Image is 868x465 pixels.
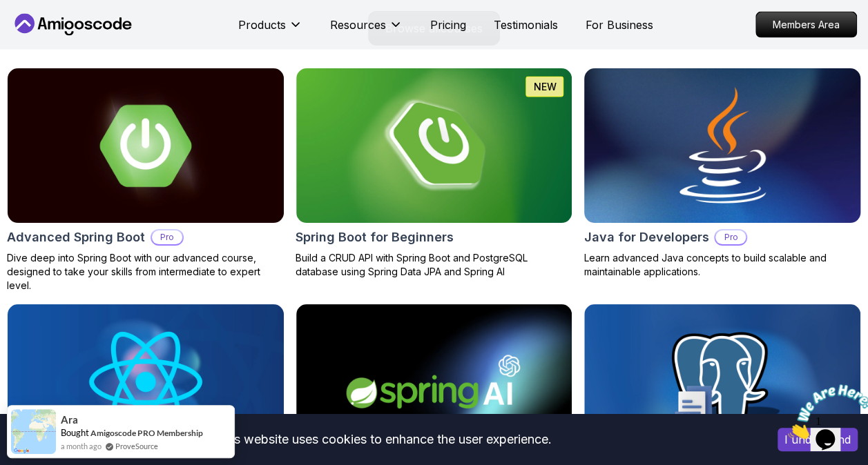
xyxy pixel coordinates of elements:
button: Accept cookies [778,428,858,451]
a: For Business [586,17,653,33]
span: 1 [6,6,11,17]
button: Resources [330,17,403,44]
p: Resources [330,17,386,33]
a: Spring Boot for Beginners cardNEWSpring Boot for BeginnersBuild a CRUD API with Spring Boot and P... [296,68,573,279]
img: SQL and Databases Fundamentals card [584,304,860,459]
button: Products [238,17,302,44]
p: NEW [533,80,556,94]
iframe: chat widget [782,379,868,444]
span: a month ago [61,440,102,452]
img: Chat attention grabber [6,6,91,60]
h2: Java for Developers [584,228,708,247]
p: Pro [715,230,746,244]
h2: Advanced Spring Boot [7,228,145,247]
img: Java for Developers card [577,65,867,227]
p: Members Area [756,12,856,37]
a: Members Area [755,12,857,38]
p: Learn advanced Java concepts to build scalable and maintainable applications. [584,251,861,279]
a: Advanced Spring Boot cardAdvanced Spring BootProDive deep into Spring Boot with our advanced cour... [7,68,284,293]
img: Spring AI card [296,304,572,459]
p: Pro [152,230,182,244]
a: ProveSource [115,440,158,452]
a: Testimonials [494,17,558,33]
div: This website uses cookies to enhance the user experience. [10,424,757,455]
a: Java for Developers cardJava for DevelopersProLearn advanced Java concepts to build scalable and ... [584,68,861,279]
p: Dive deep into Spring Boot with our advanced course, designed to take your skills from intermedia... [7,251,284,293]
img: Spring Boot for Beginners card [296,68,572,223]
a: Pricing [430,17,466,33]
img: provesource social proof notification image [11,409,56,454]
p: Build a CRUD API with Spring Boot and PostgreSQL database using Spring Data JPA and Spring AI [296,251,573,279]
span: Ara [61,414,78,426]
h2: Spring Boot for Beginners [296,228,454,247]
p: Products [238,17,286,33]
img: Advanced Spring Boot card [8,68,284,223]
span: Bought [61,427,89,438]
img: React JS Developer Guide card [8,304,284,459]
a: Amigoscode PRO Membership [90,428,203,438]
